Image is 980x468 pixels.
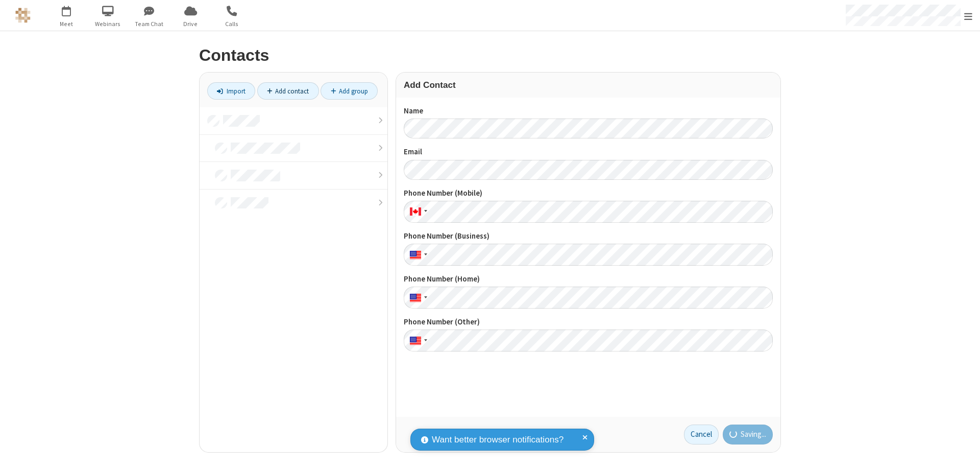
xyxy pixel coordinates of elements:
[404,316,773,328] label: Phone Number (Other)
[15,8,31,23] img: QA Selenium DO NOT DELETE OR CHANGE
[404,230,773,242] label: Phone Number (Business)
[199,46,781,64] h2: Contacts
[404,201,430,223] div: Canada: + 1
[47,19,86,29] span: Meet
[404,105,773,117] label: Name
[207,82,255,100] a: Import
[404,273,773,285] label: Phone Number (Home)
[684,425,719,445] a: Cancel
[404,188,773,199] label: Phone Number (Mobile)
[404,330,430,352] div: United States: + 1
[213,19,251,29] span: Calls
[404,244,430,266] div: United States: + 1
[432,433,563,447] span: Want better browser notifications?
[723,425,773,445] button: Saving...
[321,82,378,100] a: Add group
[404,287,430,309] div: United States: + 1
[404,146,773,158] label: Email
[741,429,766,440] span: Saving...
[130,19,168,29] span: Team Chat
[171,19,210,29] span: Drive
[404,80,773,90] h3: Add Contact
[89,19,127,29] span: Webinars
[257,82,319,100] a: Add contact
